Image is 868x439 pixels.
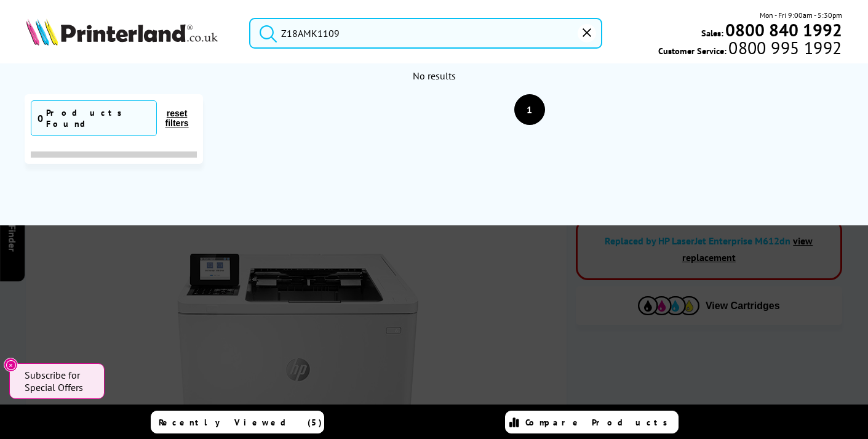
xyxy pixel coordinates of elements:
a: Printerland Logo [26,18,234,48]
button: Close [4,358,18,372]
span: 0 [38,112,43,124]
img: Printerland Logo [26,18,218,46]
span: Compare Products [525,417,674,428]
span: Mon - Fri 9:00am - 5:30pm [760,9,842,21]
div: No results [38,70,830,82]
span: Subscribe for Special Offers [25,369,92,393]
span: Customer Service: [658,42,842,57]
b: 0800 840 1992 [725,18,842,41]
a: Compare Products [505,411,679,433]
div: Products Found [46,107,150,129]
span: Sales: [701,27,723,39]
a: 0800 840 1992 [723,24,842,36]
a: Recently Viewed (5) [151,411,324,433]
button: reset filters [157,108,197,129]
input: Sear [249,18,602,49]
span: 0800 995 1992 [727,42,842,54]
span: Recently Viewed (5) [159,417,322,428]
